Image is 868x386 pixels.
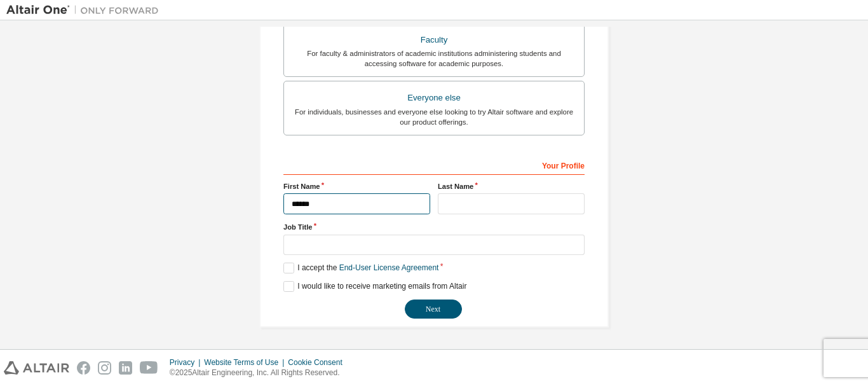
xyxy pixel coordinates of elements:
div: Website Terms of Use [204,357,288,368]
div: Cookie Consent [288,357,349,368]
div: Faculty [292,31,576,49]
label: Job Title [283,222,585,232]
img: Altair One [6,4,165,17]
div: For faculty & administrators of academic institutions administering students and accessing softwa... [292,48,576,69]
div: For individuals, businesses and everyone else looking to try Altair software and explore our prod... [292,107,576,127]
label: I would like to receive marketing emails from Altair [283,281,466,292]
div: Everyone else [292,89,576,107]
img: linkedin.svg [119,361,132,375]
button: Next [405,300,462,319]
label: I accept the [283,263,438,273]
label: Last Name [438,181,585,191]
p: © 2025 Altair Engineering, Inc. All Rights Reserved. [170,368,350,378]
div: Your Profile [283,155,585,175]
img: youtube.svg [140,361,158,375]
img: instagram.svg [98,361,111,375]
img: facebook.svg [77,361,90,375]
img: altair_logo.svg [4,361,69,375]
label: First Name [283,181,430,191]
div: Privacy [170,357,204,368]
a: End-User License Agreement [339,263,439,272]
